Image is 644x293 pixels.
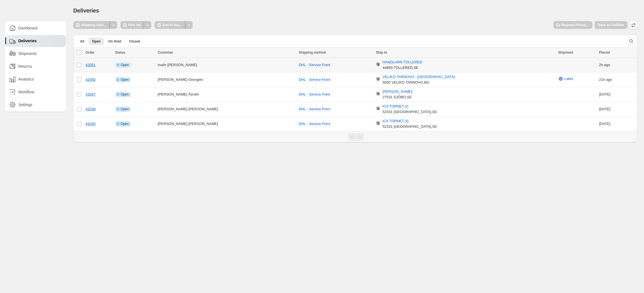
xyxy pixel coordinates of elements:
[599,92,610,96] time: Friday, October 10, 2025 at 2:03:01 PM
[121,92,129,97] span: Open
[299,63,330,67] span: DHL - Service Point
[156,102,297,117] td: [PERSON_NAME] [PERSON_NAME]
[564,76,573,82] span: Label
[379,102,412,111] button: ICA TORNET (I)
[555,74,576,83] button: Label
[73,131,637,142] nav: Pagination
[85,122,95,126] a: #2040
[18,89,34,95] span: Workflow
[299,77,330,82] span: DHL - Service Point
[383,119,408,124] span: ICA TORNET (I)
[80,39,84,44] span: All
[121,77,129,82] span: Open
[383,104,408,109] span: ICA TORNET (I)
[18,102,32,107] span: Settings
[379,72,458,81] button: VELIKO TARNOVO - [GEOGRAPHIC_DATA]
[376,51,387,54] span: Ship to
[18,51,37,56] span: Shipments
[299,51,326,54] span: Shipping method
[156,87,297,102] td: [PERSON_NAME] Åsroth
[597,58,637,72] td: ago
[383,104,437,115] div: 52331 [GEOGRAPHIC_DATA] , SE
[18,76,34,82] span: Analytics
[85,92,95,96] a: #2047
[158,51,173,54] span: Customer
[383,59,422,71] div: 44850 TOLLERED , SE
[599,77,605,82] time: Sunday, October 12, 2025 at 4:41:18 PM
[18,25,37,31] span: Dashboard
[379,58,426,67] button: HANDLARN TOLLERED
[379,117,412,126] button: ICA TORNET (I)
[558,51,573,54] span: Shipment
[599,51,610,54] span: Placed
[156,117,297,131] td: [PERSON_NAME] [PERSON_NAME]
[85,77,95,82] a: #2050
[129,39,140,44] span: Closed
[156,58,297,72] td: malin [PERSON_NAME]
[92,39,100,44] span: Open
[299,107,330,111] span: DHL - Service Point
[121,63,129,67] span: Open
[85,63,95,67] a: #2051
[599,63,603,67] time: Monday, October 13, 2025 at 11:39:37 AM
[383,89,412,100] div: 27531 SJÖBO , SE
[383,118,437,129] div: 52331 [GEOGRAPHIC_DATA] , SE
[383,89,412,94] span: [PERSON_NAME]
[121,107,129,111] span: Open
[599,122,610,126] time: Tuesday, October 7, 2025 at 7:02:27 PM
[295,90,334,99] button: DHL - Service Point
[383,75,455,79] span: VELIKO TARNOVO - [GEOGRAPHIC_DATA]
[73,7,99,14] span: Deliveries
[299,92,330,96] span: DHL - Service Point
[85,51,95,54] span: Order
[108,39,121,44] span: On Hold
[597,72,637,87] td: ago
[295,61,334,69] button: DHL - Service Point
[627,37,635,45] button: Search and filter results
[115,51,125,54] span: Status
[85,107,95,111] a: #2039
[295,75,334,84] button: DHL - Service Point
[295,119,334,128] button: DHL - Service Point
[156,72,297,87] td: [PERSON_NAME] Georgiev
[295,105,334,114] button: DHL - Service Point
[299,122,330,126] span: DHL - Service Point
[383,60,422,65] span: HANDLARN TOLLERED
[121,122,129,126] span: Open
[599,107,610,111] time: Tuesday, October 7, 2025 at 6:52:34 PM
[383,74,455,85] div: 5000 VELIKO TARNOVO , BG
[18,64,32,69] span: Returns
[379,87,416,96] button: [PERSON_NAME]
[18,38,37,44] span: Deliveries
